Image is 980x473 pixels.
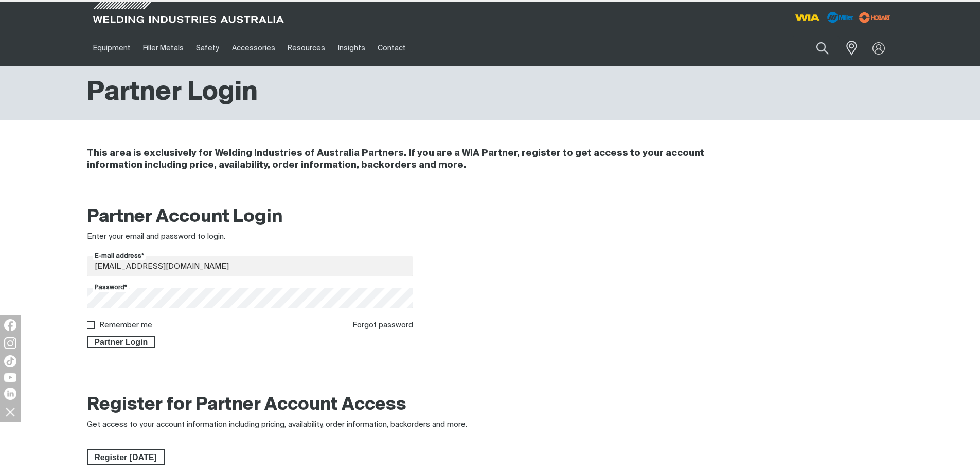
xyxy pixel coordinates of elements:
a: Forgot password [352,321,413,329]
img: TikTok [4,355,16,367]
a: Accessories [226,30,281,66]
img: hide socials [2,403,19,421]
img: YouTube [4,373,16,382]
a: Insights [331,30,371,66]
span: Partner Login [88,336,155,349]
button: Search products [805,36,840,60]
img: Facebook [4,319,16,331]
a: Register Today [87,449,165,466]
h1: Partner Login [87,76,258,110]
a: Safety [190,30,225,66]
h4: This area is exclusively for Welding Industries of Australia Partners. If you are a WIA Partner, ... [87,148,756,171]
input: Product name or item number... [792,36,840,60]
div: Enter your email and password to login. [87,231,414,243]
h2: Register for Partner Account Access [87,394,406,416]
span: Register [DATE] [88,449,164,466]
label: Remember me [99,321,152,329]
span: Get access to your account information including pricing, availability, order information, backor... [87,421,467,428]
a: Equipment [87,30,137,66]
img: Instagram [4,337,16,349]
a: Resources [281,30,331,66]
a: Filler Metals [137,30,190,66]
nav: Main [87,30,692,66]
img: miller [856,10,894,25]
a: Contact [371,30,412,66]
h2: Partner Account Login [87,206,414,229]
button: Partner Login [87,336,156,349]
img: LinkedIn [4,388,16,400]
